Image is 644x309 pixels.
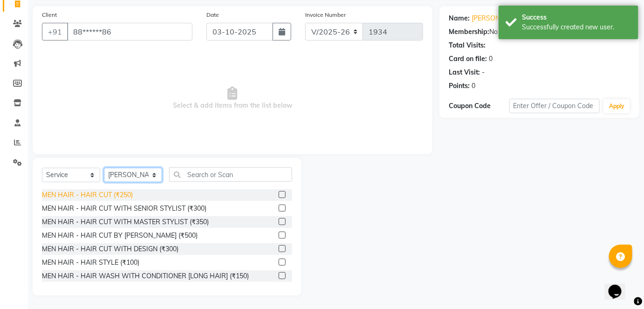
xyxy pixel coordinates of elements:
div: Card on file: [449,54,487,64]
div: Total Visits: [449,41,486,50]
div: 0 [489,54,493,64]
a: [PERSON_NAME] [472,14,524,23]
div: - [482,68,485,77]
div: Points: [449,81,470,91]
div: Last Visit: [449,68,480,77]
div: 0 [472,81,475,91]
div: MEN HAIR - HAIR CUT (₹250) [42,190,133,200]
div: Success [522,13,631,22]
span: Select & add items from the list below [42,52,423,145]
label: Invoice Number [305,11,346,19]
input: Enter Offer / Coupon Code [509,99,600,113]
div: Name: [449,14,470,23]
input: Search or Scan [169,167,292,182]
div: Successfully created new user. [522,22,631,32]
div: MEN HAIR - HAIR STYLE (₹100) [42,258,139,268]
div: No Active Membership [449,27,630,37]
div: MEN HAIR - HAIR CUT WITH MASTER STYLIST (₹350) [42,217,209,227]
iframe: chat widget [605,272,635,300]
button: Apply [603,99,630,113]
div: Membership: [449,27,489,37]
label: Date [206,11,219,19]
div: MEN HAIR - HAIR CUT BY [PERSON_NAME] (₹500) [42,231,198,240]
button: +91 [42,23,68,41]
div: MEN HAIR - HAIR WASH WITH CONDITIONER [LONG HAIR] (₹150) [42,271,249,281]
label: Client [42,11,57,19]
div: MEN HAIR - HAIR CUT WITH SENIOR STYLIST (₹300) [42,204,206,213]
div: Coupon Code [449,101,509,111]
input: Search by Name/Mobile/Email/Code [67,23,192,41]
div: MEN HAIR - HAIR CUT WITH DESIGN (₹300) [42,244,178,254]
